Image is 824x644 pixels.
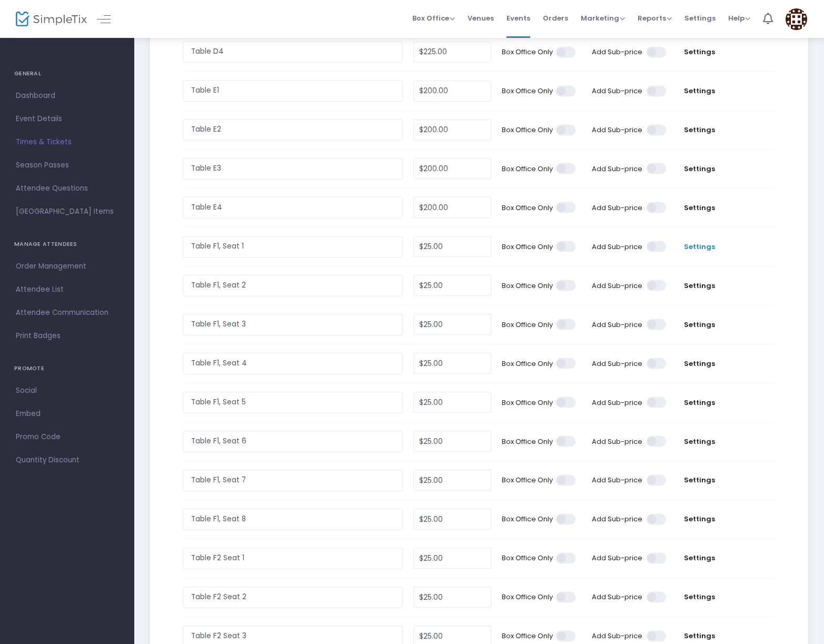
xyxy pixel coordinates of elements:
[468,5,494,32] span: Venues
[14,63,120,84] h4: GENERAL
[16,260,118,273] span: Order Management
[183,314,403,335] input: Enter a category name
[183,431,403,452] input: Enter a category name
[183,197,403,219] input: Enter a category name
[16,112,118,126] span: Event Details
[183,119,403,141] input: Enter a category name
[677,203,722,213] span: Settings
[16,205,118,219] span: [GEOGRAPHIC_DATA] Items
[414,81,491,101] input: Price
[414,197,491,217] input: Price
[507,5,530,32] span: Events
[16,453,118,467] span: Quantity Discount
[414,275,491,295] input: Price
[638,13,672,23] span: Reports
[183,470,403,491] input: Enter a category name
[16,430,118,444] span: Promo Code
[677,592,722,602] span: Settings
[14,234,120,255] h4: MANAGE ATTENDEES
[183,392,403,413] input: Enter a category name
[677,164,722,174] span: Settings
[728,13,750,23] span: Help
[581,13,625,23] span: Marketing
[414,314,491,334] input: Price
[414,353,491,373] input: Price
[677,553,722,563] span: Settings
[677,359,722,369] span: Settings
[414,431,491,451] input: Price
[183,353,403,374] input: Enter a category name
[684,5,716,32] span: Settings
[14,358,120,379] h4: PROMOTE
[414,236,491,256] input: Price
[183,587,403,608] input: Enter a category name
[183,548,403,569] input: Enter a category name
[543,5,568,32] span: Orders
[16,89,118,103] span: Dashboard
[677,475,722,486] span: Settings
[677,398,722,408] span: Settings
[412,13,455,23] span: Box Office
[16,407,118,421] span: Embed
[16,182,118,195] span: Attendee Questions
[677,47,722,57] span: Settings
[677,281,722,291] span: Settings
[414,42,491,62] input: Price
[183,275,403,296] input: Enter a category name
[16,306,118,320] span: Attendee Communication
[183,80,403,102] input: Enter a category name
[414,392,491,412] input: Price
[677,320,722,330] span: Settings
[16,283,118,296] span: Attendee List
[183,41,403,63] input: Enter a category name
[16,329,118,343] span: Print Badges
[414,158,491,179] input: Price
[414,120,491,140] input: Price
[414,548,491,568] input: Price
[677,514,722,524] span: Settings
[677,86,722,96] span: Settings
[183,236,403,257] input: Enter a category name
[16,158,118,172] span: Season Passes
[677,437,722,447] span: Settings
[677,242,722,252] span: Settings
[414,470,491,490] input: Price
[677,631,722,641] span: Settings
[16,135,118,149] span: Times & Tickets
[677,125,722,135] span: Settings
[183,158,403,180] input: Enter a category name
[183,509,403,530] input: Enter a category name
[414,587,491,607] input: Price
[16,384,118,398] span: Social
[414,509,491,529] input: Price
